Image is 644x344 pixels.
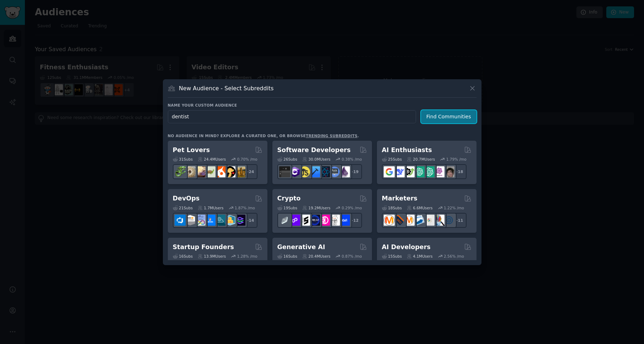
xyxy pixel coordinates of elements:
div: 0.70 % /mo [237,157,257,162]
img: Docker_DevOps [195,215,206,226]
img: AItoolsCatalog [404,166,415,177]
h2: Software Developers [277,146,351,155]
img: turtle [204,166,215,177]
img: leopardgeckos [195,166,206,177]
img: OpenAIDev [433,166,445,177]
h2: Crypto [277,194,301,203]
div: No audience in mind? Explore a curated one, or browse . [168,133,359,138]
h3: New Audience - Select Subreddits [179,85,273,92]
img: iOSProgramming [309,166,320,177]
img: GoogleGeminiAI [384,166,395,177]
h2: Startup Founders [173,243,234,252]
div: 0.29 % /mo [342,205,362,210]
img: defiblockchain [319,215,330,226]
img: AWS_Certified_Experts [185,215,196,226]
h2: Marketers [382,194,417,203]
img: azuredevops [175,215,186,226]
img: AskComputerScience [329,166,340,177]
img: chatgpt_promptDesign [414,166,425,177]
div: 21 Sub s [173,205,193,210]
img: elixir [339,166,350,177]
img: content_marketing [384,215,395,226]
img: DeepSeek [394,166,405,177]
img: aws_cdk [224,215,235,226]
div: 4.1M Users [407,254,433,259]
img: chatgpt_prompts_ [424,166,435,177]
div: 20.7M Users [407,157,435,162]
div: 18 Sub s [382,205,402,210]
img: ethfinance [279,215,290,226]
div: 16 Sub s [277,254,297,259]
h2: AI Enthusiasts [382,146,432,155]
img: platformengineering [214,215,225,226]
div: 1.28 % /mo [237,254,257,259]
img: ethstaker [299,215,310,226]
img: PetAdvice [224,166,235,177]
img: MarketingResearch [433,215,445,226]
input: Pick a short name, like "Digital Marketers" or "Movie-Goers" [168,110,416,123]
img: DevOpsLinks [204,215,215,226]
img: software [279,166,290,177]
img: bigseo [394,215,405,226]
img: dogbreed [234,166,245,177]
img: ballpython [185,166,196,177]
div: 1.7M Users [198,205,224,210]
div: 0.38 % /mo [342,157,362,162]
div: + 11 [452,213,467,228]
h2: Generative AI [277,243,325,252]
img: web3 [309,215,320,226]
div: 31 Sub s [173,157,193,162]
div: 19.2M Users [302,205,330,210]
div: 2.56 % /mo [444,254,464,259]
img: Emailmarketing [414,215,425,226]
div: 0.87 % /mo [342,254,362,259]
h2: Pet Lovers [173,146,210,155]
div: 26 Sub s [277,157,297,162]
div: 20.4M Users [302,254,330,259]
img: googleads [424,215,435,226]
div: 16 Sub s [173,254,193,259]
div: 30.0M Users [302,157,330,162]
img: CryptoNews [329,215,340,226]
img: csharp [289,166,300,177]
div: + 12 [347,213,362,228]
img: cockatiel [214,166,225,177]
img: 0xPolygon [289,215,300,226]
div: + 18 [452,164,467,179]
img: PlatformEngineers [234,215,245,226]
div: 1.79 % /mo [446,157,467,162]
h2: DevOps [173,194,200,203]
div: + 24 [243,164,257,179]
div: 13.9M Users [198,254,226,259]
img: ArtificalIntelligence [443,166,454,177]
a: trending subreddits [306,134,357,138]
div: 19 Sub s [277,205,297,210]
img: AskMarketing [404,215,415,226]
div: 1.22 % /mo [444,205,464,210]
div: 25 Sub s [382,157,402,162]
img: learnjavascript [299,166,310,177]
div: + 14 [243,213,257,228]
div: 15 Sub s [382,254,402,259]
div: 6.6M Users [407,205,433,210]
img: herpetology [175,166,186,177]
h2: AI Developers [382,243,431,252]
img: reactnative [319,166,330,177]
div: 1.87 % /mo [235,205,255,210]
div: + 19 [347,164,362,179]
img: OnlineMarketing [443,215,454,226]
div: 24.4M Users [198,157,226,162]
h3: Name your custom audience [168,103,477,108]
button: Find Communities [421,110,477,123]
img: defi_ [339,215,350,226]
